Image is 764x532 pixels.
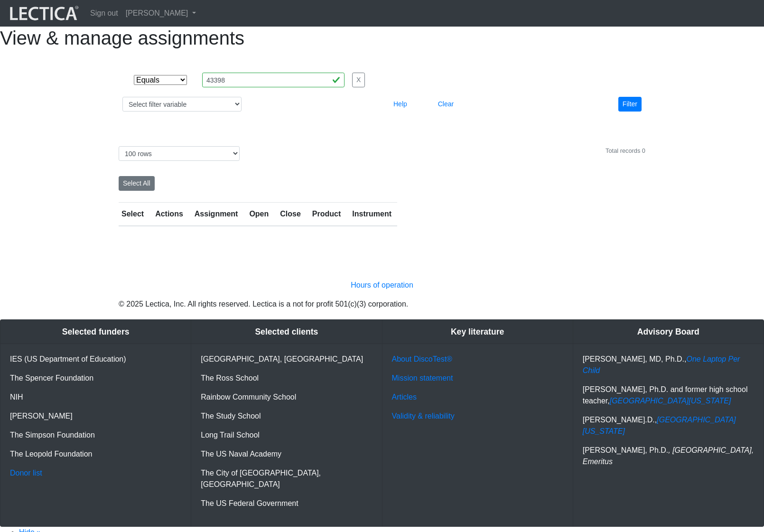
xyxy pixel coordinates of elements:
[583,414,754,437] p: [PERSON_NAME].D.,
[610,397,731,405] a: [GEOGRAPHIC_DATA][US_STATE]
[201,467,372,490] p: The City of [GEOGRAPHIC_DATA], [GEOGRAPHIC_DATA]
[191,320,382,344] div: Selected clients
[201,411,372,422] p: The Study School
[10,448,181,460] p: The Leopold Foundation
[149,203,189,226] th: Actions
[382,320,573,344] div: Key literature
[392,374,453,382] a: Mission statement
[10,392,181,403] p: NIH
[201,392,372,403] p: Rainbow Community School
[10,469,42,477] a: Donor list
[86,4,122,23] a: Sign out
[189,203,244,226] th: Assignment
[10,354,181,365] p: IES (US Department of Education)
[583,445,754,467] p: [PERSON_NAME], Ph.D.
[583,416,736,435] a: [GEOGRAPHIC_DATA][US_STATE]
[307,203,346,226] th: Product
[122,4,200,23] a: [PERSON_NAME]
[201,429,372,441] p: Long Trail School
[346,203,397,226] th: Instrument
[583,354,754,376] p: [PERSON_NAME], MD, Ph.D.,
[201,448,372,460] p: The US Naval Academy
[201,498,372,509] p: The US Federal Government
[274,203,307,226] th: Close
[351,281,413,289] a: Hours of operation
[392,355,452,363] a: About DiscoTest®
[434,97,458,112] button: Clear
[389,100,411,108] a: Help
[8,4,79,22] img: lecticalive
[119,299,645,310] p: © 2025 Lectica, Inc. All rights reserved. Lectica is a not for profit 501(c)(3) corporation.
[392,412,455,420] a: Validity & reliability
[583,446,754,466] em: , [GEOGRAPHIC_DATA], Emeritus
[10,411,181,422] p: [PERSON_NAME]
[119,203,149,226] th: Select
[606,146,645,155] div: Total records 0
[10,373,181,384] p: The Spencer Foundation
[583,384,754,407] p: [PERSON_NAME], Ph.D. and former high school teacher,
[119,176,155,191] button: Select All
[618,97,642,112] button: Filter
[392,393,417,401] a: Articles
[389,97,411,112] button: Help
[201,373,372,384] p: The Ross School
[0,320,191,344] div: Selected funders
[352,73,365,87] button: X
[10,429,181,441] p: The Simpson Foundation
[201,354,372,365] p: [GEOGRAPHIC_DATA], [GEOGRAPHIC_DATA]
[573,320,764,344] div: Advisory Board
[243,203,274,226] th: Open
